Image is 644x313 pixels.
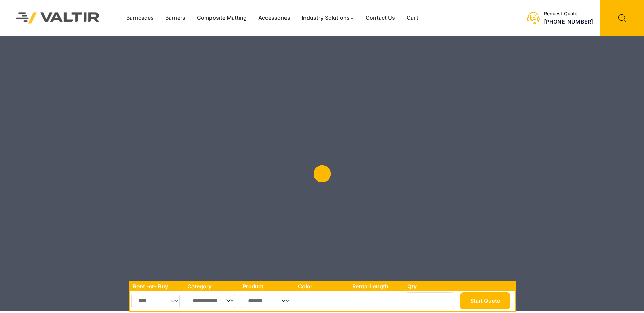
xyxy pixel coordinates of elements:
th: Qty [404,282,458,291]
img: Valtir Rentals [7,3,109,32]
a: Composite Matting [191,13,253,23]
th: Category [184,282,240,291]
th: Color [295,282,349,291]
a: Cart [401,13,424,23]
a: Contact Us [360,13,401,23]
th: Rent -or- Buy [130,282,184,291]
a: Barriers [160,13,191,23]
a: Industry Solutions [296,13,360,23]
a: [PHONE_NUMBER] [544,18,593,25]
th: Product [239,282,295,291]
a: Accessories [253,13,296,23]
button: Start Quote [460,292,510,309]
div: Request Quote [544,11,593,17]
th: Rental Length [349,282,404,291]
a: Barricades [121,13,160,23]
